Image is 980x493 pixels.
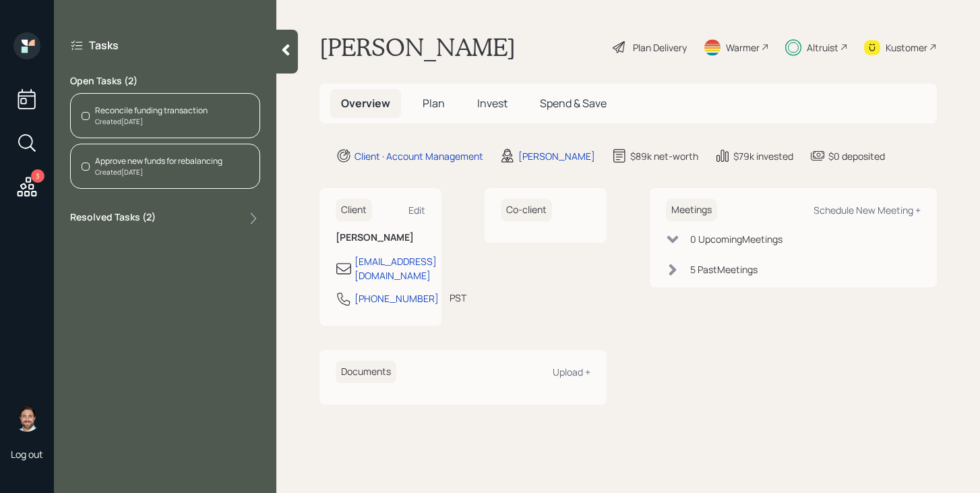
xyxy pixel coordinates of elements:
[336,361,396,383] h6: Documents
[70,210,156,227] label: Resolved Tasks ( 2 )
[553,366,590,378] div: Upload +
[477,96,508,111] span: Invest
[540,96,607,111] span: Spend & Save
[355,149,483,163] div: Client · Account Management
[95,105,208,117] div: Reconcile funding transaction
[630,149,698,163] div: $89k net-worth
[13,405,40,432] img: michael-russo-headshot.png
[690,232,783,246] div: 0 Upcoming Meeting s
[336,199,372,221] h6: Client
[828,149,885,163] div: $0 deposited
[341,96,390,111] span: Overview
[319,32,516,62] h1: [PERSON_NAME]
[408,204,425,216] div: Edit
[95,167,222,177] div: Created [DATE]
[450,291,466,305] div: PST
[11,448,43,461] div: Log out
[95,117,208,127] div: Created [DATE]
[355,291,439,306] div: [PHONE_NUMBER]
[807,40,838,55] div: Altruist
[501,199,552,221] h6: Co-client
[733,149,793,163] div: $79k invested
[423,96,445,111] span: Plan
[633,40,687,55] div: Plan Delivery
[690,262,758,277] div: 5 Past Meeting s
[814,204,921,216] div: Schedule New Meeting +
[886,40,927,55] div: Kustomer
[70,74,260,88] label: Open Tasks ( 2 )
[95,155,222,167] div: Approve new funds for rebalancing
[726,40,760,55] div: Warmer
[666,199,717,221] h6: Meetings
[518,149,595,163] div: [PERSON_NAME]
[89,38,119,53] label: Tasks
[355,254,437,283] div: [EMAIL_ADDRESS][DOMAIN_NAME]
[336,232,425,243] h6: [PERSON_NAME]
[31,169,44,183] div: 3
